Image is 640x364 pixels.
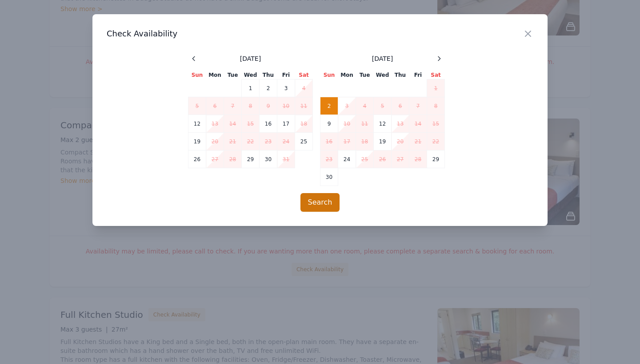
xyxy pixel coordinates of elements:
[409,71,427,79] th: Fri
[260,71,277,79] th: Thu
[295,71,313,79] th: Sat
[372,54,393,63] span: [DATE]
[427,79,445,97] td: 1
[224,71,242,79] th: Tue
[224,97,242,115] td: 7
[295,97,313,115] td: 11
[427,133,445,150] td: 22
[224,115,242,133] td: 14
[188,150,206,168] td: 26
[409,150,427,168] td: 28
[356,115,374,133] td: 11
[242,79,260,97] td: 1
[320,168,338,186] td: 30
[356,71,374,79] th: Tue
[107,28,533,39] h3: Check Availability
[242,115,260,133] td: 15
[242,150,260,168] td: 29
[374,115,392,133] td: 12
[320,115,338,133] td: 9
[338,97,356,115] td: 3
[320,150,338,168] td: 23
[320,71,338,79] th: Sun
[374,71,392,79] th: Wed
[242,71,260,79] th: Wed
[277,150,295,168] td: 31
[356,150,374,168] td: 25
[242,97,260,115] td: 8
[409,97,427,115] td: 7
[409,133,427,150] td: 21
[338,115,356,133] td: 10
[206,150,224,168] td: 27
[224,133,242,150] td: 21
[188,71,206,79] th: Sun
[320,133,338,150] td: 16
[277,115,295,133] td: 17
[295,115,313,133] td: 18
[188,115,206,133] td: 12
[356,133,374,150] td: 18
[188,97,206,115] td: 5
[295,79,313,97] td: 4
[409,115,427,133] td: 14
[392,133,409,150] td: 20
[260,150,277,168] td: 30
[392,115,409,133] td: 13
[206,133,224,150] td: 20
[374,133,392,150] td: 19
[338,150,356,168] td: 24
[224,150,242,168] td: 28
[338,133,356,150] td: 17
[277,133,295,150] td: 24
[277,97,295,115] td: 10
[206,71,224,79] th: Mon
[240,54,261,63] span: [DATE]
[295,133,313,150] td: 25
[260,115,277,133] td: 16
[300,193,340,212] button: Search
[374,97,392,115] td: 5
[320,97,338,115] td: 2
[260,133,277,150] td: 23
[427,115,445,133] td: 15
[427,97,445,115] td: 8
[356,97,374,115] td: 4
[338,71,356,79] th: Mon
[392,97,409,115] td: 6
[374,150,392,168] td: 26
[260,79,277,97] td: 2
[392,71,409,79] th: Thu
[277,71,295,79] th: Fri
[242,133,260,150] td: 22
[188,133,206,150] td: 19
[427,150,445,168] td: 29
[392,150,409,168] td: 27
[206,97,224,115] td: 6
[277,79,295,97] td: 3
[206,115,224,133] td: 13
[427,71,445,79] th: Sat
[260,97,277,115] td: 9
